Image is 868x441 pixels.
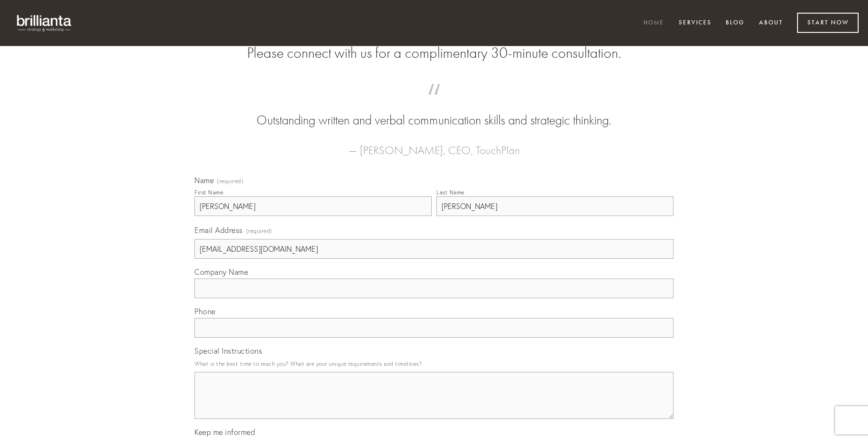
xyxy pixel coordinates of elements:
[720,15,751,31] a: Blog
[194,225,243,235] span: Email Address
[753,15,789,31] a: About
[217,178,243,184] span: (required)
[673,15,718,31] a: Services
[194,189,223,196] div: First Name
[436,189,465,196] div: Last Name
[209,93,659,111] span: “
[9,9,80,37] img: brillianta - research, strategy, marketing
[194,176,214,185] span: Name
[209,93,659,130] blockquote: Outstanding written and verbal communication skills and strategic thinking.
[194,427,255,437] span: Keep me informed
[797,13,859,33] a: Start Now
[194,357,674,370] p: What is the best time to reach you? What are your unique requirements and timelines?
[194,346,262,356] span: Special Instructions
[209,130,659,160] figcaption: — [PERSON_NAME], CEO, TouchPlan
[194,44,674,62] h2: Please connect with us for a complimentary 30-minute consultation.
[637,15,670,31] a: Home
[194,267,248,277] span: Company Name
[194,307,216,316] span: Phone
[246,224,272,237] span: (required)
